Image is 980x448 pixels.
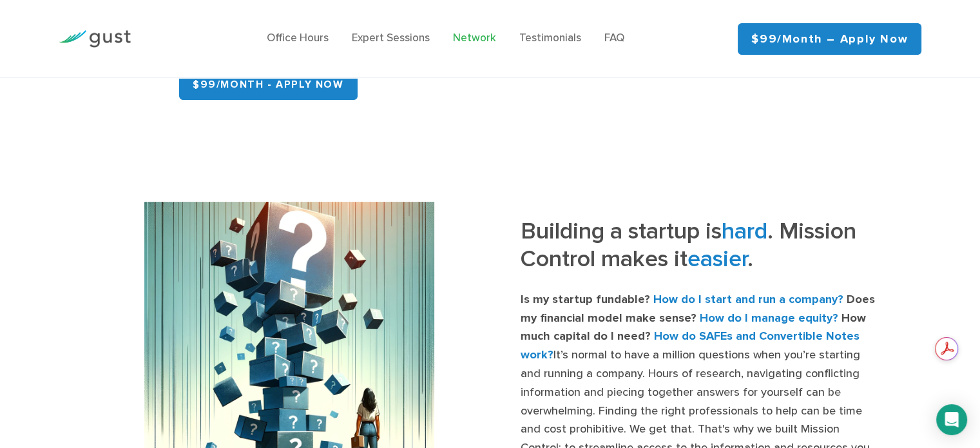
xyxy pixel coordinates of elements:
strong: Is my startup fundable? [521,293,650,306]
strong: How do I start and run a company? [653,293,843,306]
a: FAQ [604,32,624,44]
a: $99/month – Apply Now [738,23,921,55]
a: Network [453,32,496,44]
h3: Building a startup is . Mission Control makes it . [521,217,883,282]
a: Expert Sessions [352,32,430,44]
a: $99/month - APPLY NOW [179,69,358,100]
div: Open Intercom Messenger [936,404,967,435]
span: hard [722,217,767,245]
img: Gust Logo [59,30,131,48]
a: Office Hours [267,32,329,44]
strong: Does my financial model make sense? [521,293,875,325]
strong: How do SAFEs and Convertible Notes work? [521,329,860,362]
strong: How do I manage equity? [700,311,838,325]
a: Testimonials [519,32,581,44]
span: easier [687,245,747,273]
